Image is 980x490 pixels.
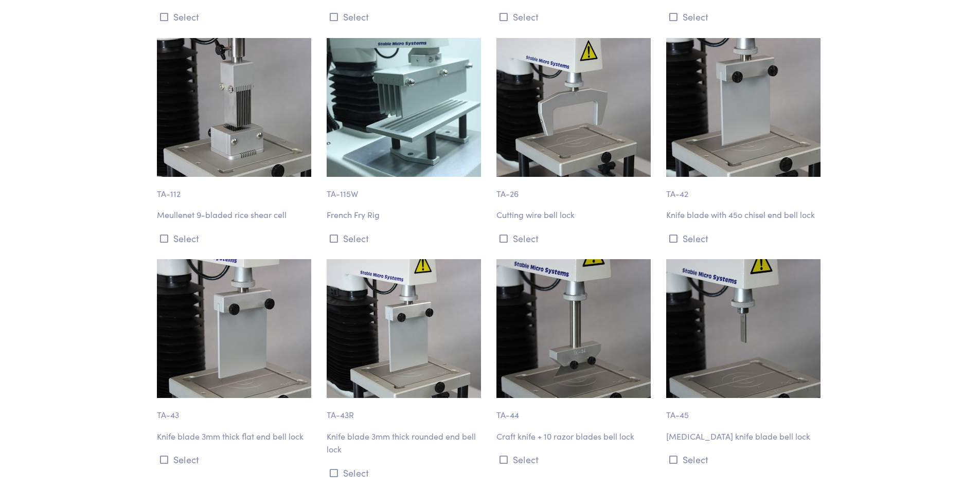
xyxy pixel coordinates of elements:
[157,398,314,422] p: TA-43
[327,8,484,25] button: Select
[157,430,314,443] p: Knife blade 3mm thick flat end bell lock
[327,430,484,456] p: Knife blade 3mm thick rounded end bell lock
[157,177,314,201] p: TA-112
[666,398,824,422] p: TA-45
[666,8,824,25] button: Select
[327,464,484,481] button: Select
[157,451,314,468] button: Select
[327,208,484,222] p: French Fry Rig
[666,38,821,177] img: ta-42_chisel-knife.jpg
[496,451,654,468] button: Select
[496,430,654,443] p: Craft knife + 10 razor blades bell lock
[327,38,481,177] img: shear-ta-115w-french-fry-rig-2.jpg
[666,177,824,201] p: TA-42
[496,398,654,422] p: TA-44
[666,230,824,247] button: Select
[496,38,651,177] img: ta-26_wire-cutter.jpg
[496,177,654,201] p: TA-26
[496,8,654,25] button: Select
[157,8,314,25] button: Select
[496,230,654,247] button: Select
[666,208,824,222] p: Knife blade with 45o chisel end bell lock
[327,177,484,201] p: TA-115W
[327,398,484,422] p: TA-43R
[496,259,651,398] img: ta-44_craft-knife.jpg
[666,259,821,398] img: ta-45_incisor-blade2.jpg
[157,38,311,177] img: ta-112_meullenet-rice-shear-cell2.jpg
[666,430,824,443] p: [MEDICAL_DATA] knife blade bell lock
[157,230,314,247] button: Select
[496,208,654,222] p: Cutting wire bell lock
[327,259,481,398] img: ta-43r_rounded-blade.jpg
[157,259,311,398] img: ta-43_flat-blade.jpg
[157,208,314,222] p: Meullenet 9-bladed rice shear cell
[666,451,824,468] button: Select
[327,230,484,247] button: Select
